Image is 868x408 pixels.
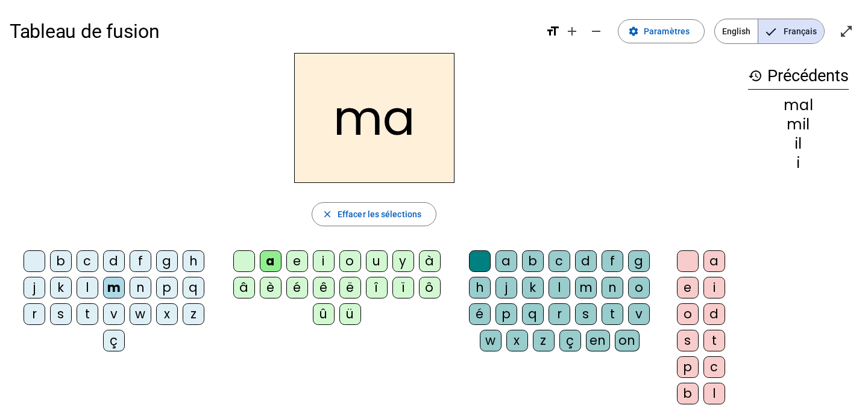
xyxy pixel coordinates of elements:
[703,330,725,351] div: t
[156,277,178,298] div: p
[748,137,849,151] div: il
[294,53,454,183] h2: ma
[495,303,517,325] div: p
[286,250,308,272] div: e
[338,207,421,221] span: Effacer les sélections
[575,277,597,298] div: m
[602,277,623,298] div: n
[183,303,204,325] div: z
[495,277,517,298] div: j
[748,98,849,113] div: mal
[339,303,361,325] div: ü
[575,303,597,325] div: s
[703,303,725,325] div: d
[419,250,441,272] div: à
[677,356,699,378] div: p
[522,303,544,325] div: q
[50,303,72,325] div: s
[50,250,72,272] div: b
[715,19,758,43] span: English
[602,303,623,325] div: t
[546,24,560,39] mat-icon: format_size
[130,250,151,272] div: f
[183,250,204,272] div: h
[495,250,517,272] div: a
[392,277,414,298] div: ï
[615,330,640,351] div: on
[549,303,570,325] div: r
[584,19,608,43] button: Diminuer la taille de la police
[533,330,555,351] div: z
[233,277,255,298] div: â
[103,303,125,325] div: v
[339,277,361,298] div: ë
[748,156,849,170] div: i
[703,383,725,404] div: l
[677,303,699,325] div: o
[628,303,650,325] div: v
[10,12,536,51] h1: Tableau de fusion
[50,277,72,298] div: k
[469,277,491,298] div: h
[183,277,204,298] div: q
[703,250,725,272] div: a
[586,330,610,351] div: en
[677,330,699,351] div: s
[628,250,650,272] div: g
[313,277,335,298] div: ê
[77,303,98,325] div: t
[366,277,388,298] div: î
[24,303,45,325] div: r
[24,277,45,298] div: j
[156,303,178,325] div: x
[392,250,414,272] div: y
[703,356,725,378] div: c
[575,250,597,272] div: d
[560,19,584,43] button: Augmenter la taille de la police
[549,250,570,272] div: c
[758,19,824,43] span: Français
[469,303,491,325] div: é
[77,277,98,298] div: l
[522,277,544,298] div: k
[156,250,178,272] div: g
[313,250,335,272] div: i
[677,383,699,404] div: b
[260,277,281,298] div: è
[419,277,441,298] div: ô
[480,330,502,351] div: w
[677,277,699,298] div: e
[748,69,763,83] mat-icon: history
[103,250,125,272] div: d
[103,277,125,298] div: m
[589,24,603,39] mat-icon: remove
[559,330,581,351] div: ç
[628,277,650,298] div: o
[618,19,705,43] button: Paramètres
[312,202,436,226] button: Effacer les sélections
[549,277,570,298] div: l
[286,277,308,298] div: é
[522,250,544,272] div: b
[103,330,125,351] div: ç
[714,19,825,44] mat-button-toggle-group: Language selection
[602,250,623,272] div: f
[839,24,854,39] mat-icon: open_in_full
[703,277,725,298] div: i
[644,24,690,39] span: Paramètres
[313,303,335,325] div: û
[322,209,333,220] mat-icon: close
[130,303,151,325] div: w
[834,19,858,43] button: Entrer en plein écran
[260,250,281,272] div: a
[366,250,388,272] div: u
[565,24,579,39] mat-icon: add
[130,277,151,298] div: n
[628,26,639,37] mat-icon: settings
[748,63,849,90] h3: Précédents
[506,330,528,351] div: x
[748,117,849,132] div: mil
[77,250,98,272] div: c
[339,250,361,272] div: o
